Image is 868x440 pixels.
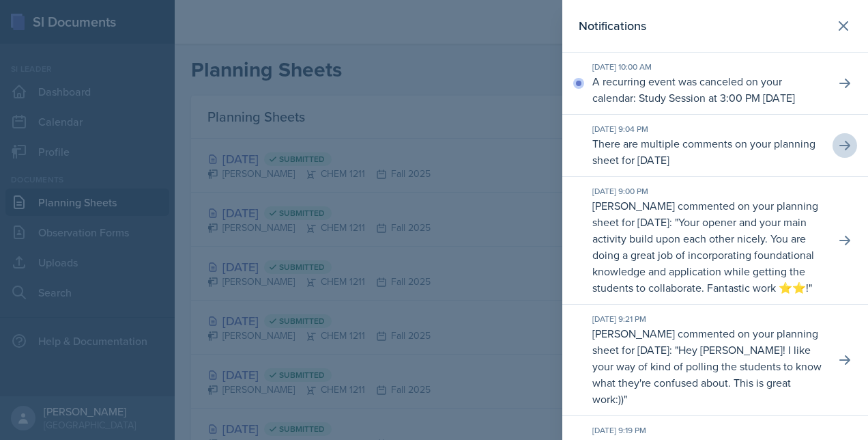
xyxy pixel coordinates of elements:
div: [DATE] 9:19 PM [592,424,824,437]
h2: Notifications [579,16,646,36]
p: Your opener and your main activity build upon each other nicely. You are doing a great job of inc... [592,215,814,295]
div: [DATE] 9:04 PM [592,123,824,135]
p: A recurring event was canceled on your calendar: Study Session at 3:00 PM [DATE] [592,73,824,106]
div: [DATE] 9:21 PM [592,313,824,325]
p: Hey [PERSON_NAME]! I like your way of kind of polling the students to know what they're confused ... [592,342,822,407]
p: There are multiple comments on your planning sheet for [DATE] [592,135,824,168]
p: [PERSON_NAME] commented on your planning sheet for [DATE]: " " [592,325,824,407]
div: [DATE] 10:00 AM [592,61,824,73]
div: [DATE] 9:00 PM [592,185,824,197]
p: [PERSON_NAME] commented on your planning sheet for [DATE]: " " [592,197,824,296]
